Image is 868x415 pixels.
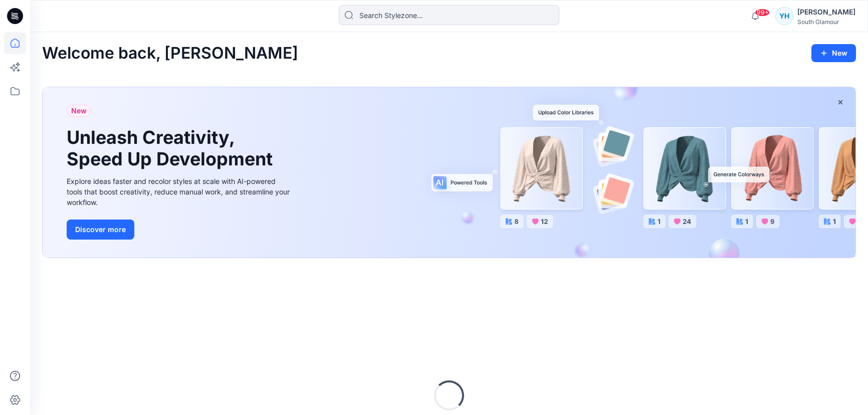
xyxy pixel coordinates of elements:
[339,5,559,25] input: Search Stylezone…
[775,7,793,25] div: YH
[67,220,292,240] a: Discover more
[797,6,855,18] div: [PERSON_NAME]
[755,9,770,17] span: 99+
[67,127,277,170] h1: Unleash Creativity, Speed Up Development
[67,176,292,207] div: Explore ideas faster and recolor styles at scale with AI-powered tools that boost creativity, red...
[42,44,298,63] h2: Welcome back, [PERSON_NAME]
[71,105,87,117] span: New
[67,220,134,240] button: Discover more
[797,18,855,26] div: South Glamour
[811,44,856,62] button: New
